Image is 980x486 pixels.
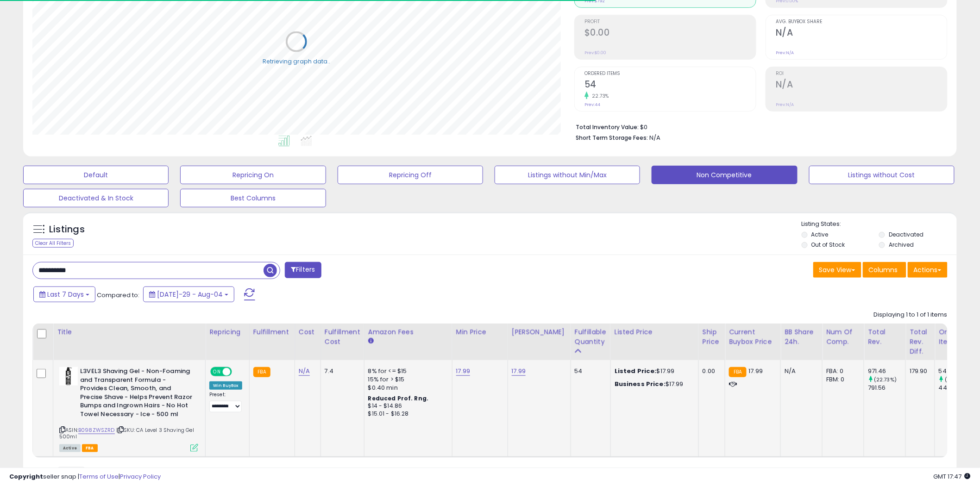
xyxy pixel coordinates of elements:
[785,327,818,347] div: BB Share 24h.
[703,367,718,375] div: 0.00
[120,472,161,481] a: Privacy Policy
[368,384,445,392] div: $0.40 min
[652,166,797,184] button: Non Competitive
[776,27,947,40] h2: N/A
[338,166,483,184] button: Repricing Off
[703,327,721,347] div: Ship Price
[615,380,666,388] b: Business Price:
[299,367,310,376] a: N/A
[584,71,756,76] span: Ordered Items
[615,380,691,388] div: $17.99
[939,327,973,347] div: Ordered Items
[649,133,660,142] span: N/A
[209,381,242,390] div: Win BuyBox
[776,50,794,56] small: Prev: N/A
[729,367,746,377] small: FBA
[776,71,947,76] span: ROI
[79,472,119,481] a: Terms of Use
[23,189,169,207] button: Deactivated & In Stock
[934,472,971,481] span: 2025-08-12 17:47 GMT
[910,327,931,356] div: Total Rev. Diff.
[802,220,957,229] p: Listing States:
[33,287,95,302] button: Last 7 Days
[826,375,857,384] div: FBM: 0
[576,123,639,131] b: Total Inventory Value:
[809,166,955,184] button: Listings without Cost
[939,367,976,375] div: 54
[576,121,941,132] li: $0
[576,134,648,142] b: Short Term Storage Fees:
[325,327,360,347] div: Fulfillment Cost
[368,327,448,337] div: Amazon Fees
[49,223,85,236] h5: Listings
[180,189,326,207] button: Best Columns
[868,327,902,347] div: Total Rev.
[776,19,947,25] span: Avg. Buybox Share
[32,239,74,248] div: Clear All Filters
[512,367,526,376] a: 17.99
[615,367,657,375] b: Listed Price:
[729,327,777,347] div: Current Buybox Price
[368,375,445,384] div: 15% for > $15
[47,290,84,299] span: Last 7 Days
[910,367,928,375] div: 179.90
[368,394,429,402] b: Reduced Prof. Rng.
[776,79,947,92] h2: N/A
[368,402,445,410] div: $14 - $14.86
[863,262,906,278] button: Columns
[59,426,194,440] span: | SKU: CA Level 3 Shaving Gel 500ml
[456,367,471,376] a: 17.99
[97,291,139,299] span: Compared to:
[57,327,201,337] div: Title
[874,311,948,319] div: Displaying 1 to 1 of 1 items
[776,102,794,107] small: Prev: N/A
[575,367,603,375] div: 54
[826,367,857,375] div: FBA: 0
[59,444,81,452] span: All listings currently available for purchase on Amazon
[584,27,756,40] h2: $0.00
[584,50,606,56] small: Prev: $0.00
[939,384,976,392] div: 44
[512,327,567,337] div: [PERSON_NAME]
[211,368,223,376] span: ON
[749,367,763,375] span: 17.99
[59,367,78,386] img: 41h5SL-NvNL._SL40_.jpg
[285,262,321,278] button: Filters
[23,166,169,184] button: Default
[180,166,326,184] button: Repricing On
[813,262,861,278] button: Save View
[874,376,897,383] small: (22.73%)
[253,367,270,377] small: FBA
[209,327,245,337] div: Repricing
[263,57,330,66] div: Retrieving graph data..
[143,287,234,302] button: [DATE]-29 - Aug-04
[209,392,242,412] div: Preset:
[253,327,291,337] div: Fulfillment
[584,19,756,25] span: Profit
[325,367,357,375] div: 7.4
[869,265,898,274] span: Columns
[826,327,860,347] div: Num of Comp.
[811,231,829,238] label: Active
[908,262,948,278] button: Actions
[889,231,923,238] label: Deactivated
[495,166,640,184] button: Listings without Min/Max
[868,384,905,392] div: 791.56
[9,473,161,481] div: seller snap | |
[584,79,756,92] h2: 54
[811,241,845,249] label: Out of Stock
[9,472,43,481] strong: Copyright
[589,93,609,100] small: 22.73%
[368,367,445,375] div: 8% for <= $15
[615,327,695,337] div: Listed Price
[945,376,967,383] small: (22.73%)
[299,327,317,337] div: Cost
[59,367,198,451] div: ASIN:
[157,290,223,299] span: [DATE]-29 - Aug-04
[615,367,691,375] div: $17.99
[80,367,193,421] b: L3VEL3 Shaving Gel - Non-Foaming and Transparent Formula - Provides Clean, Smooth, and Precise Sh...
[785,367,815,375] div: N/A
[368,337,374,345] small: Amazon Fees.
[868,367,905,375] div: 971.46
[456,327,504,337] div: Min Price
